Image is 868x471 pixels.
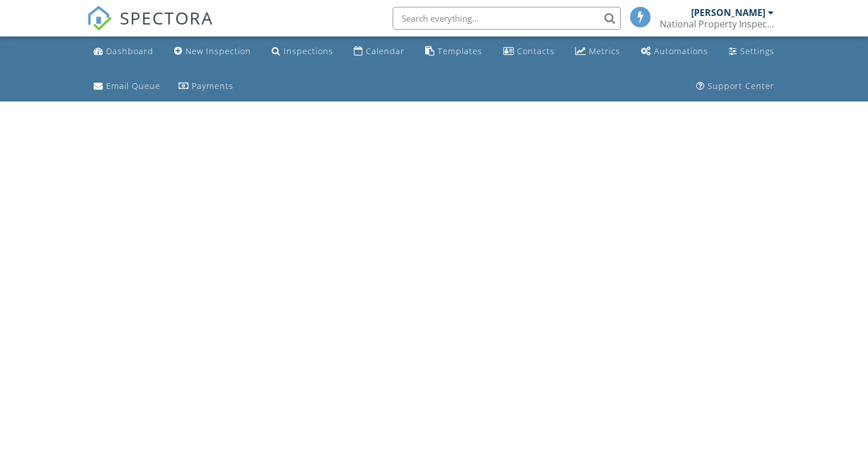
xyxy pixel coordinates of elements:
img: The Best Home Inspection Software - Spectora [87,6,112,31]
a: Dashboard [89,41,158,62]
a: Inspections [267,41,338,62]
a: New Inspection [169,41,256,62]
div: Metrics [589,46,620,56]
div: Email Queue [106,80,160,91]
div: Templates [438,46,482,56]
div: New Inspection [185,46,251,56]
div: National Property Inspections [660,18,774,30]
div: Calendar [366,46,405,56]
a: Contacts [499,41,559,62]
div: Settings [740,46,774,56]
div: Support Center [708,80,774,91]
a: Metrics [571,41,625,62]
span: SPECTORA [120,6,213,30]
a: Payments [174,76,238,97]
a: Automations (Basic) [636,41,713,62]
input: Search everything... [393,7,621,30]
div: Inspections [284,46,333,56]
a: SPECTORA [87,15,213,39]
a: Templates [421,41,487,62]
a: Support Center [692,76,779,97]
div: Payments [192,80,233,91]
a: Settings [724,41,779,62]
a: Email Queue [89,76,165,97]
a: Calendar [349,41,409,62]
div: Contacts [517,46,555,56]
div: [PERSON_NAME] [691,7,765,18]
div: Automations [654,46,708,56]
div: Dashboard [106,46,154,56]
